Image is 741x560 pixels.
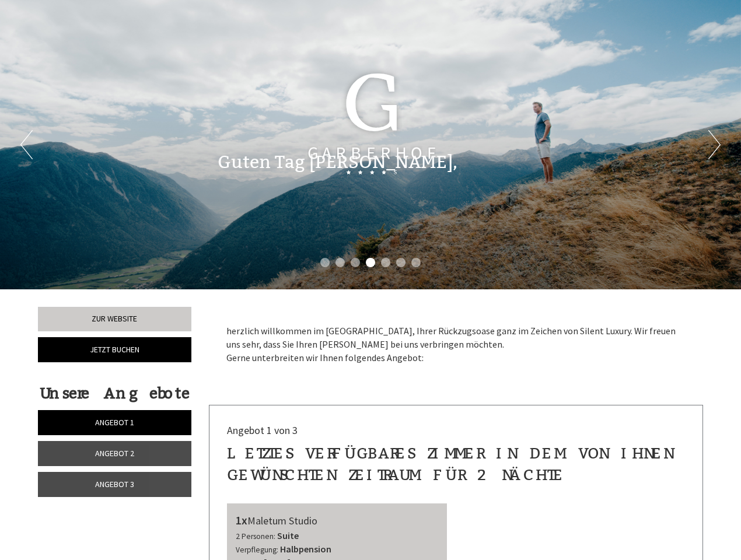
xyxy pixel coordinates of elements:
div: Letztes verfügbares Zimmer in dem von Ihnen gewünschten Zeitraum für 2 Nächte [227,443,686,486]
div: Maletum Studio [236,512,439,529]
span: Angebot 1 von 3 [227,423,298,437]
div: Unsere Angebote [38,383,191,404]
a: Zur Website [38,307,191,331]
span: Angebot 3 [95,479,134,489]
a: Jetzt buchen [38,337,191,362]
small: 2 Personen: [236,531,275,541]
small: Verpflegung: [236,545,278,555]
button: Previous [20,130,33,159]
button: Next [708,130,721,159]
span: Angebot 1 [95,417,134,428]
b: Suite [277,530,299,541]
p: herzlich willkommen im [GEOGRAPHIC_DATA], Ihrer Rückzugsoase ganz im Zeichen von Silent Luxury. W... [226,324,686,365]
b: Halbpension [280,543,331,555]
h1: Guten Tag [PERSON_NAME], [218,153,457,172]
span: Angebot 2 [95,448,134,459]
b: 1x [236,513,247,527]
